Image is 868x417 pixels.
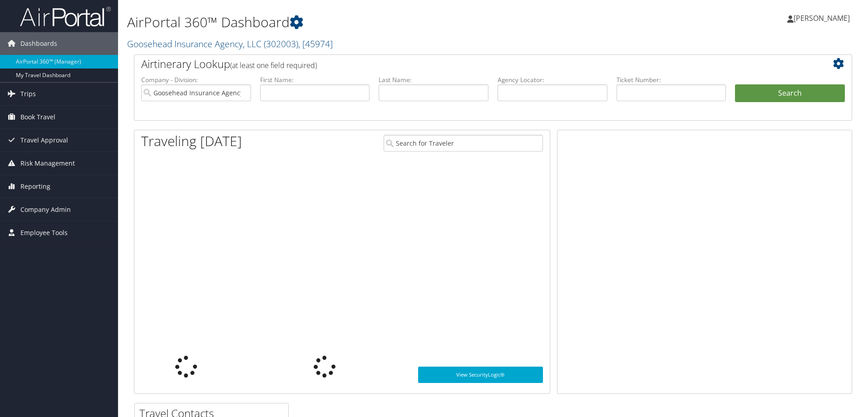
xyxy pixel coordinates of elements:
[794,13,850,23] span: [PERSON_NAME]
[230,60,317,70] span: (at least one field required)
[787,5,859,32] a: [PERSON_NAME]
[260,75,370,84] label: First Name:
[20,83,36,105] span: Trips
[141,132,242,151] h1: Traveling [DATE]
[418,367,543,383] a: View SecurityLogic®
[20,175,50,198] span: Reporting
[384,135,543,152] input: Search for Traveler
[379,75,488,84] label: Last Name:
[616,75,726,84] label: Ticket Number:
[141,56,785,72] h2: Airtinerary Lookup
[264,38,298,50] span: ( 302003 )
[141,75,251,84] label: Company - Division:
[298,38,333,50] span: , [ 45974 ]
[20,129,68,152] span: Travel Approval
[20,221,68,244] span: Employee Tools
[127,13,615,32] h1: AirPortal 360™ Dashboard
[735,84,845,103] button: Search
[20,6,111,27] img: airportal-logo.png
[127,38,333,50] a: Goosehead Insurance Agency, LLC
[20,106,55,128] span: Book Travel
[20,198,71,221] span: Company Admin
[20,32,57,55] span: Dashboards
[20,152,75,175] span: Risk Management
[498,75,607,84] label: Agency Locator:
